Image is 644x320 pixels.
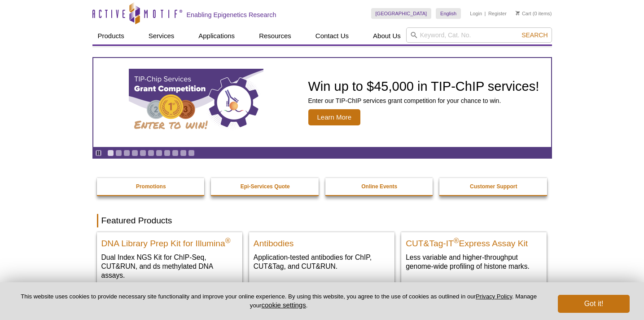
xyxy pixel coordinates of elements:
[249,232,394,280] a: All Antibodies Antibodies Application-tested antibodies for ChIP, CUT&Tag, and CUT&RUN.
[129,69,263,136] img: TIP-ChIP Services Grant Competition
[558,295,630,313] button: Got it!
[101,235,238,248] h2: DNA Library Prep Kit for Illumina
[97,232,242,289] a: DNA Library Prep Kit for Illumina DNA Library Prep Kit for Illumina® Dual Index NGS Kit for ChIP-...
[172,150,179,156] a: Go to slide 9
[454,237,459,244] sup: ®
[188,150,195,156] a: Go to slide 11
[156,150,162,156] a: Go to slide 7
[406,235,542,248] h2: CUT&Tag-IT Express Assay Kit
[516,10,531,17] a: Cart
[225,237,231,244] sup: ®
[516,8,552,19] li: (0 items)
[516,11,520,15] img: Your Cart
[254,235,390,248] h2: Antibodies
[406,253,542,271] p: Less variable and higher-throughput genome-wide profiling of histone marks​.
[401,232,547,280] a: CUT&Tag-IT® Express Assay Kit CUT&Tag-IT®Express Assay Kit Less variable and higher-throughput ge...
[95,150,102,156] a: Toggle autoplay
[164,150,171,156] a: Go to slide 8
[180,150,187,156] a: Go to slide 10
[136,183,166,190] strong: Promotions
[476,293,512,300] a: Privacy Policy
[97,178,206,195] a: Promotions
[436,8,461,19] a: English
[107,150,114,156] a: Go to slide 1
[439,178,548,195] a: Customer Support
[519,31,550,39] button: Search
[325,178,434,195] a: Online Events
[211,178,320,195] a: Epi-Services Quote
[406,27,552,43] input: Keyword, Cat. No.
[368,27,406,44] a: About Us
[308,109,361,125] span: Learn More
[123,150,130,156] a: Go to slide 3
[93,58,551,147] article: TIP-ChIP Services Grant Competition
[241,183,290,190] strong: Epi-Services Quote
[254,253,390,271] p: Application-tested antibodies for ChIP, CUT&Tag, and CUT&RUN.
[521,31,548,39] span: Search
[485,8,486,19] li: |
[115,150,122,156] a: Go to slide 2
[261,301,306,309] button: cookie settings
[187,11,276,19] h2: Enabling Epigenetics Research
[143,27,180,44] a: Services
[140,150,146,156] a: Go to slide 5
[148,150,154,156] a: Go to slide 6
[97,214,548,227] h2: Featured Products
[488,10,507,17] a: Register
[361,183,397,190] strong: Online Events
[101,253,238,280] p: Dual Index NGS Kit for ChIP-Seq, CUT&RUN, and ds methylated DNA assays.
[308,97,539,105] p: Enter our TIP-ChIP services grant competition for your chance to win.
[470,183,517,190] strong: Customer Support
[92,27,130,44] a: Products
[470,10,482,17] a: Login
[371,8,432,19] a: [GEOGRAPHIC_DATA]
[193,27,240,44] a: Applications
[14,293,543,310] p: This website uses cookies to provide necessary site functionality and improve your online experie...
[310,27,354,44] a: Contact Us
[254,27,297,44] a: Resources
[131,150,138,156] a: Go to slide 4
[308,80,539,93] h2: Win up to $45,000 in TIP-ChIP services!
[93,58,551,147] a: TIP-ChIP Services Grant Competition Win up to $45,000 in TIP-ChIP services! Enter our TIP-ChIP se...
